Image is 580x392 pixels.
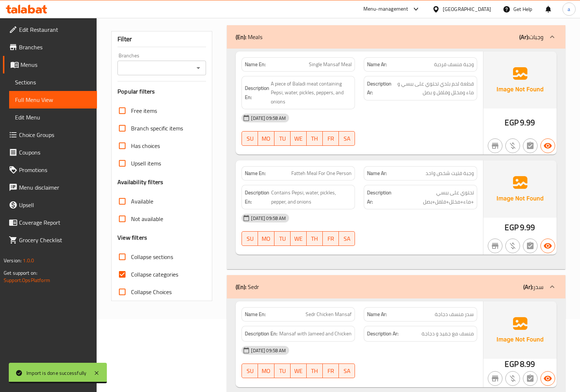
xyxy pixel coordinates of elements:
button: MO [258,131,274,146]
span: Coverage Report [19,218,91,227]
p: Sedr [236,282,259,291]
span: a [568,5,570,13]
span: EGP [505,220,518,235]
span: MO [261,366,271,376]
span: TU [277,366,288,376]
button: Purchased item [505,371,520,386]
a: Grocery Checklist [3,231,97,249]
button: Not has choices [523,239,538,253]
span: FR [326,366,336,376]
strong: Description En: [245,188,270,206]
span: SU [245,133,255,144]
button: TH [307,364,323,378]
span: Sedr Chicken Mansaf [306,311,352,318]
strong: Description Ar: [367,188,394,206]
button: MO [258,231,274,246]
button: SU [242,364,258,378]
strong: Name Ar: [367,170,387,177]
button: TU [274,231,291,246]
span: Fatteh Meal For One Person [291,170,352,177]
button: Purchased item [505,239,520,253]
span: TU [277,233,288,244]
a: Choice Groups [3,126,97,144]
b: (En): [236,31,246,42]
div: [GEOGRAPHIC_DATA] [443,5,491,13]
a: Branches [3,38,97,56]
span: Contains Pepsi, water, pickles, pepper, and onions [271,188,352,206]
span: Edit Restaurant [19,25,91,34]
span: WE [293,233,304,244]
span: SA [342,133,352,144]
span: Upsell items [131,159,161,168]
span: EGP [505,115,518,130]
strong: Description En: [245,84,269,102]
span: TH [310,133,320,144]
span: Available [131,197,153,206]
span: EGP [505,357,518,371]
p: سدر [523,282,543,291]
b: (Ar): [519,31,529,42]
button: TH [307,231,323,246]
span: [DATE] 09:58 AM [248,115,289,122]
span: Get support on: [4,268,37,278]
strong: Name En: [245,61,266,68]
div: Filter [117,31,206,47]
button: Not has choices [523,371,538,386]
span: Menus [20,60,91,69]
span: FR [326,233,336,244]
a: Menu disclaimer [3,179,97,196]
span: Upsell [19,201,91,209]
button: TH [307,131,323,146]
span: Promotions [19,165,91,174]
img: Ae5nvW7+0k+MAAAAAElFTkSuQmCC [483,52,557,109]
div: (En): Meals(Ar):وجبات [227,25,565,49]
span: Branch specific items [131,124,183,133]
button: SA [339,364,355,378]
span: 9.99 [520,220,535,235]
span: MO [261,133,271,144]
button: Available [540,371,555,386]
strong: Description Ar: [367,329,398,338]
span: سدر منسف دجاجة [435,311,474,318]
button: SU [242,131,258,146]
button: WE [291,364,307,378]
span: Edit Menu [15,113,91,122]
span: SA [342,366,352,376]
strong: Name Ar: [367,61,387,68]
span: Full Menu View [15,95,91,104]
span: Coupons [19,148,91,157]
img: Ae5nvW7+0k+MAAAAAElFTkSuQmCC [483,301,557,358]
button: Purchased item [505,138,520,153]
span: Choice Groups [19,130,91,139]
span: منسف مع جميد و دجاجة [422,329,474,338]
button: TU [274,364,291,378]
span: [DATE] 09:58 AM [248,215,289,222]
button: SU [242,231,258,246]
div: (En): Sedr(Ar):سدر [227,275,565,298]
button: Open [193,63,203,73]
div: Menu-management [363,5,408,14]
span: [DATE] 09:58 AM [248,347,289,354]
strong: Name Ar: [367,311,387,318]
div: (En): Meals(Ar):وجبات [227,49,565,270]
span: WE [293,366,304,376]
span: Branches [19,43,91,52]
strong: Name En: [245,311,266,318]
button: Not branch specific item [488,239,502,253]
button: Not branch specific item [488,138,502,153]
button: WE [291,131,307,146]
span: تحتوي على ببسي +ماء+مخلل+فلفل+بصل [396,188,474,206]
span: TH [310,233,320,244]
a: Edit Restaurant [3,21,97,38]
span: Collapse categories [131,270,178,279]
h3: Availability filters [117,178,163,186]
button: Not has choices [523,138,538,153]
button: TU [274,131,291,146]
img: Ae5nvW7+0k+MAAAAAElFTkSuQmCC [483,160,557,217]
b: (Ar): [523,281,533,292]
button: FR [323,231,339,246]
span: قطعة لحم بلدي تحتوي على ببسي و ماء ومخلل وفلفل و بصل [393,79,474,97]
span: FR [326,133,336,144]
a: Promotions [3,161,97,179]
span: Single Mansaf Meal [309,61,352,68]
